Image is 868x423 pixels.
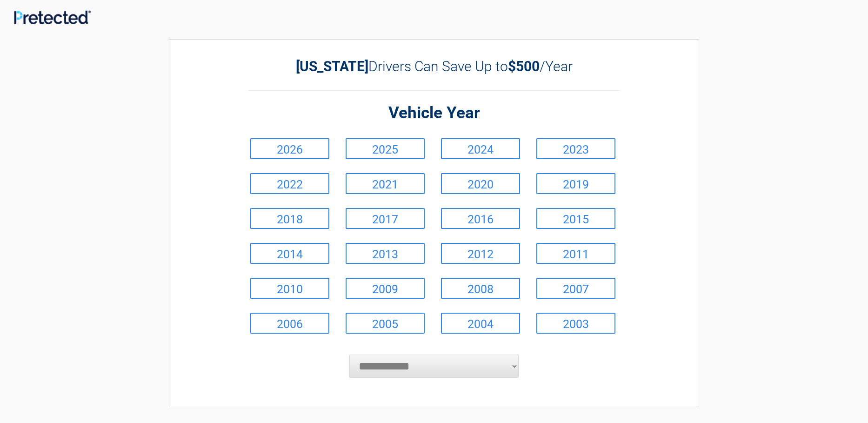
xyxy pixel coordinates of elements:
h2: Drivers Can Save Up to /Year [248,58,620,74]
a: 2019 [536,173,615,194]
a: 2010 [250,278,329,299]
a: 2022 [250,173,329,194]
b: $500 [508,58,540,74]
h2: Vehicle Year [248,102,620,124]
a: 2009 [346,278,425,299]
a: 2013 [346,243,425,264]
a: 2014 [250,243,329,264]
img: Main Logo [14,10,91,24]
a: 2026 [250,138,329,159]
a: 2023 [536,138,615,159]
a: 2021 [346,173,425,194]
a: 2008 [441,278,520,299]
b: [US_STATE] [296,58,368,74]
a: 2015 [536,208,615,229]
a: 2006 [250,313,329,334]
a: 2020 [441,173,520,194]
a: 2024 [441,138,520,159]
a: 2007 [536,278,615,299]
a: 2017 [346,208,425,229]
a: 2003 [536,313,615,334]
a: 2011 [536,243,615,264]
a: 2004 [441,313,520,334]
a: 2025 [346,138,425,159]
a: 2016 [441,208,520,229]
a: 2012 [441,243,520,264]
a: 2005 [346,313,425,334]
a: 2018 [250,208,329,229]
